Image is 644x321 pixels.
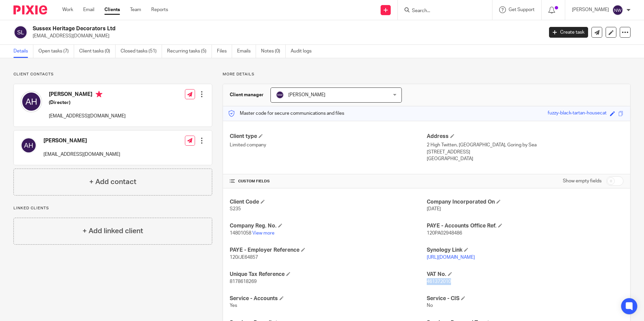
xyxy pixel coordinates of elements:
[549,27,588,38] a: Create task
[509,7,535,12] span: Get Support
[427,142,623,148] p: 2 High Twitten, [GEOGRAPHIC_DATA], Goring by Sea
[427,303,433,308] span: No
[21,137,37,153] img: svg%3E
[89,177,136,187] h4: + Add contact
[288,93,325,97] span: [PERSON_NAME]
[230,142,426,148] p: Limited company
[167,45,212,58] a: Recurring tasks (5)
[62,6,73,13] a: Work
[612,5,623,15] img: svg%3E
[49,113,126,119] p: [EMAIL_ADDRESS][DOMAIN_NAME]
[427,207,441,211] span: [DATE]
[427,155,623,162] p: [GEOGRAPHIC_DATA]
[21,91,42,112] img: svg%3E
[291,45,317,58] a: Audit logs
[252,231,275,236] a: View more
[261,45,286,58] a: Notes (0)
[427,133,623,140] h4: Address
[230,303,237,308] span: Yes
[230,179,426,184] h4: CUSTOM FIELDS
[13,206,212,211] p: Linked clients
[230,279,257,284] span: 8178618269
[49,99,126,106] h5: (Director)
[427,295,623,302] h4: Service - CIS
[237,45,256,58] a: Emails
[230,295,426,302] h4: Service - Accounts
[13,5,47,14] img: Pixie
[223,72,631,77] p: More details
[427,279,451,284] span: 461372010
[276,91,284,99] img: svg%3E
[228,110,344,117] p: Master code for secure communications and files
[230,199,426,206] h4: Client Code
[49,91,126,99] h4: [PERSON_NAME]
[230,222,426,229] h4: Company Reg. No.
[38,45,74,58] a: Open tasks (7)
[230,271,426,278] h4: Unique Tax Reference
[411,8,472,14] input: Search
[13,72,212,77] p: Client contacts
[230,92,264,98] h3: Client manager
[427,255,475,260] a: [URL][DOMAIN_NAME]
[43,151,120,158] p: [EMAIL_ADDRESS][DOMAIN_NAME]
[230,231,251,236] span: 14801058
[548,110,607,117] div: fuzzy-black-tartan-housecat
[572,6,609,13] p: [PERSON_NAME]
[33,33,539,39] p: [EMAIL_ADDRESS][DOMAIN_NAME]
[33,25,438,32] h2: Sussex Heritage Decorators Ltd
[427,149,623,155] p: [STREET_ADDRESS]
[130,6,141,13] a: Team
[217,45,232,58] a: Files
[230,255,258,260] span: 120/JE64857
[151,6,168,13] a: Reports
[104,6,120,13] a: Clients
[121,45,162,58] a: Closed tasks (51)
[96,91,102,98] i: Primary
[230,207,241,211] span: S235
[230,133,426,140] h4: Client type
[83,6,94,13] a: Email
[427,247,623,254] h4: Synology Link
[13,25,28,39] img: svg%3E
[427,271,623,278] h4: VAT No.
[230,247,426,254] h4: PAYE - Employer Reference
[427,199,623,206] h4: Company Incorporated On
[43,137,120,144] h4: [PERSON_NAME]
[83,226,143,236] h4: + Add linked client
[563,178,602,184] label: Show empty fields
[13,45,33,58] a: Details
[79,45,116,58] a: Client tasks (0)
[427,231,462,236] span: 120PA02948486
[427,222,623,229] h4: PAYE - Accounts Office Ref.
